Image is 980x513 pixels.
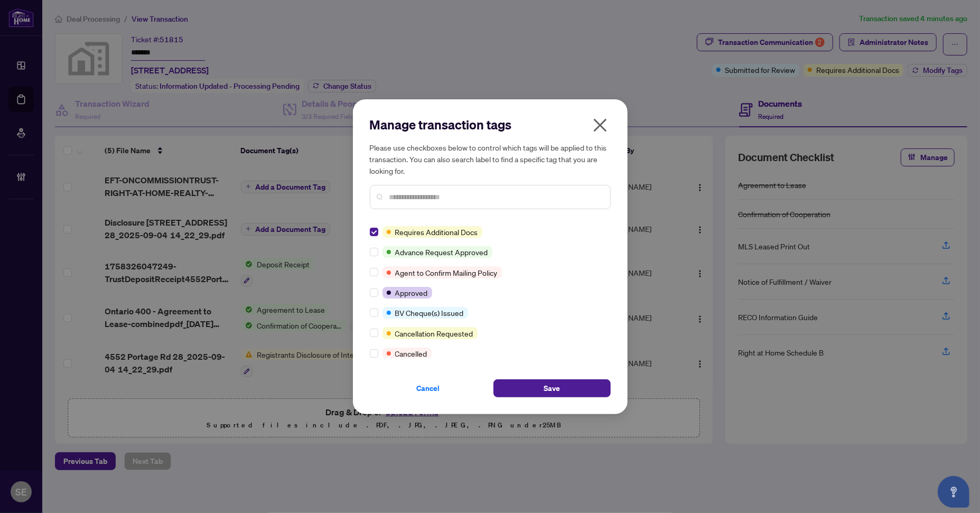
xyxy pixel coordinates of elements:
span: BV Cheque(s) Issued [395,307,464,319]
button: Save [493,379,611,397]
button: Open asap [938,476,969,508]
span: Save [544,380,560,397]
span: Agent to Confirm Mailing Policy [395,267,498,278]
span: Cancel [417,380,440,397]
span: Cancelled [395,348,427,359]
span: Cancellation Requested [395,328,473,339]
span: Approved [395,287,428,299]
span: close [592,117,609,134]
span: Requires Additional Docs [395,226,478,238]
span: Advance Request Approved [395,246,488,258]
h5: Please use checkboxes below to control which tags will be applied to this transaction. You can al... [370,142,611,176]
h2: Manage transaction tags [370,116,611,133]
button: Cancel [370,379,487,397]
